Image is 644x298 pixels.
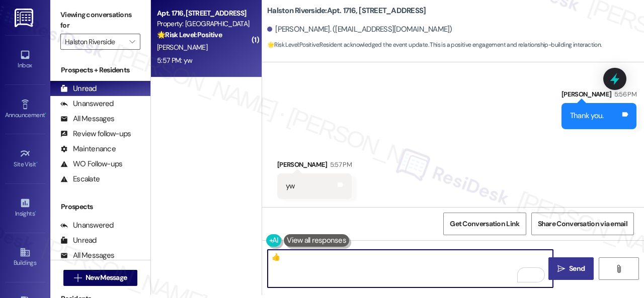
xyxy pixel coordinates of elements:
span: • [35,209,36,216]
i:  [615,265,622,273]
textarea: To enrich screen reader interactions, please activate Accessibility in Grammarly extension settings [268,250,553,287]
div: Thank you. [570,111,604,121]
b: Halston Riverside: Apt. 1716, [STREET_ADDRESS] [267,6,426,16]
button: Get Conversation Link [443,213,526,235]
div: Prospects + Residents [50,65,150,75]
button: Share Conversation via email [531,213,634,235]
div: Unread [60,235,97,246]
div: Property: [GEOGRAPHIC_DATA] [157,19,250,29]
div: Apt. 1716, [STREET_ADDRESS] [157,8,250,19]
img: ResiDesk Logo [15,9,35,27]
span: • [45,110,46,117]
span: • [36,159,38,166]
span: New Message [86,272,127,283]
div: Prospects [50,202,150,212]
div: yw [286,181,295,191]
i:  [557,265,565,273]
div: 5:57 PM [328,159,352,170]
a: Inbox [5,46,45,73]
span: [PERSON_NAME] [157,43,207,52]
div: Unread [60,83,97,94]
div: [PERSON_NAME] [277,159,352,173]
div: [PERSON_NAME]. ([EMAIL_ADDRESS][DOMAIN_NAME]) [267,24,452,35]
div: Maintenance [60,144,116,154]
div: [PERSON_NAME] [561,89,636,103]
a: Buildings [5,244,45,271]
div: All Messages [60,114,114,124]
span: Send [569,263,585,274]
div: Escalate [60,174,100,184]
div: WO Follow-ups [60,159,122,169]
i:  [74,274,82,282]
a: Site Visit • [5,145,45,172]
button: Send [548,257,594,280]
label: Viewing conversations for [60,7,140,34]
div: Review follow-ups [60,129,131,139]
div: All Messages [60,250,114,261]
input: All communities [65,34,124,50]
span: : Resident acknowledged the event update. This is a positive engagement and relationship-building... [267,40,602,50]
span: Get Conversation Link [450,219,519,229]
a: Insights • [5,194,45,222]
div: Unanswered [60,220,114,231]
strong: 🌟 Risk Level: Positive [267,41,319,49]
div: 5:57 PM: yw [157,56,192,65]
i:  [129,38,135,46]
div: Unanswered [60,98,114,109]
span: Share Conversation via email [538,219,627,229]
button: New Message [63,270,138,286]
div: 5:56 PM [612,89,636,100]
strong: 🌟 Risk Level: Positive [157,30,222,39]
